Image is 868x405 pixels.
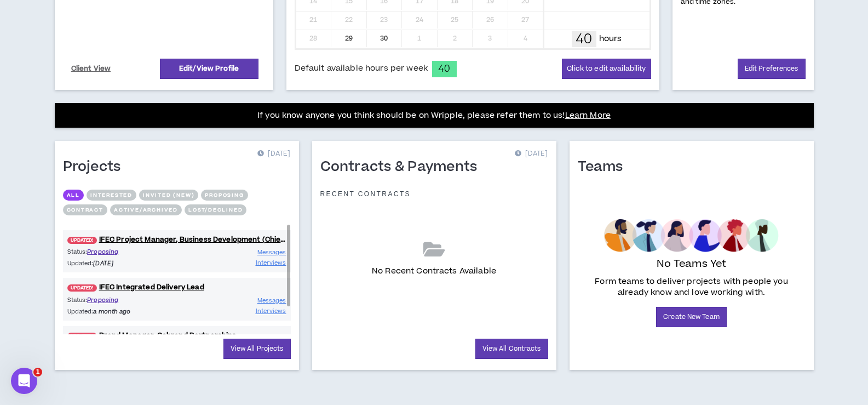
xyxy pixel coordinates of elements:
a: Edit/View Profile [160,59,258,79]
h1: Projects [63,158,129,176]
p: Form teams to deliver projects with people you already know and love working with. [582,276,801,298]
a: View All Contracts [475,339,548,359]
p: hours [599,33,622,45]
span: Interviews [256,259,286,267]
a: UPDATED!IFEC Integrated Delivery Lead [63,282,291,293]
a: UPDATED!Brand Manager, Cobrand Partnerships [63,330,291,341]
button: All [63,190,84,201]
p: No Recent Contracts Available [372,265,496,277]
a: Learn More [565,110,611,121]
a: Interviews [256,306,286,316]
span: UPDATED! [67,237,97,244]
a: Edit Preferences [738,59,806,79]
a: Messages [257,295,286,306]
i: a month ago [93,307,130,316]
span: Proposing [87,248,118,256]
button: Click to edit availability [562,59,651,79]
h1: Contracts & Payments [320,158,486,176]
span: Messages [257,296,286,305]
h1: Teams [578,158,631,176]
button: Active/Archived [110,204,182,215]
a: View All Projects [223,339,291,359]
button: Proposing [201,190,248,201]
span: Default available hours per week [295,62,428,75]
button: Invited (new) [139,190,198,201]
i: [DATE] [93,259,113,267]
button: Lost/Declined [185,204,246,215]
span: UPDATED! [67,333,97,340]
p: If you know anyone you think should be on Wripple, please refer them to us! [257,109,611,122]
a: Messages [257,247,286,258]
span: UPDATED! [67,284,97,292]
span: Interviews [256,307,286,315]
button: Interested [87,190,136,201]
p: No Teams Yet [657,256,727,272]
p: Updated: [67,259,177,268]
p: [DATE] [257,149,290,159]
button: Contract [63,204,107,215]
p: [DATE] [515,149,548,159]
a: Client View [70,59,113,78]
span: 1 [33,368,42,377]
span: Messages [257,248,286,256]
iframe: Intercom live chat [11,368,37,394]
p: Status: [67,247,177,256]
img: empty [604,219,779,252]
p: Recent Contracts [320,190,411,198]
a: Interviews [256,258,286,268]
a: Create New Team [656,307,727,327]
a: UPDATED!IFEC Project Manager, Business Development (Chief of Staff) [63,235,291,245]
p: Status: [67,295,177,305]
span: Proposing [87,296,118,304]
p: Updated: [67,307,177,316]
